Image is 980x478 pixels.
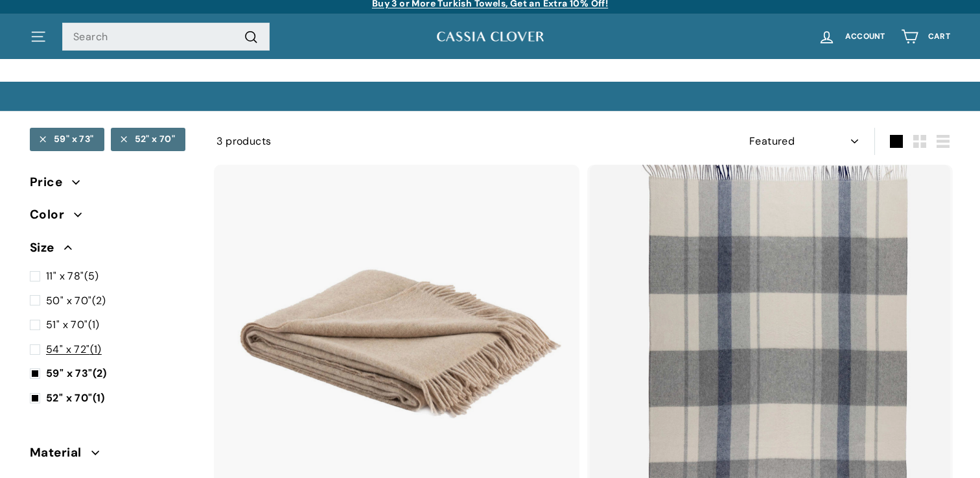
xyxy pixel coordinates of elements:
span: Material [30,443,91,462]
span: Cart [928,32,950,41]
span: Color [30,205,74,224]
span: 54" x 72" [46,342,90,356]
span: 59" x 73" [46,366,93,380]
a: Cart [893,18,958,56]
span: 52" x 70" [46,391,93,405]
span: (5) [46,268,99,285]
button: Size [30,235,196,267]
button: Color [30,202,196,234]
span: (1) [46,317,100,333]
span: (2) [46,365,107,382]
span: 11" x 78" [46,269,84,283]
div: 3 products [216,133,583,150]
span: Size [30,238,64,257]
a: Account [810,18,893,56]
span: 50" x 70" [46,294,92,307]
span: (1) [46,390,105,407]
span: 51" x 70" [46,318,88,331]
span: (1) [46,341,102,358]
span: (2) [46,293,106,309]
input: Search [62,23,270,51]
button: Price [30,169,196,202]
a: 59" x 73" [30,128,104,151]
span: Price [30,173,72,192]
span: Account [845,32,885,41]
a: 52" x 70" [111,128,186,151]
button: Material [30,440,196,472]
